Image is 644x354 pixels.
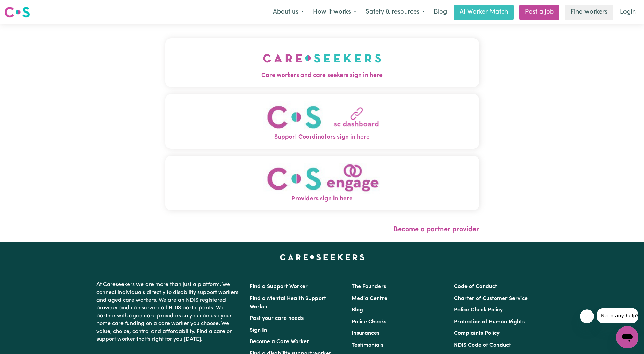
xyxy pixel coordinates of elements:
[454,343,511,348] a: NDIS Code of Conduct
[268,5,308,20] button: About us
[454,296,528,301] a: Charter of Customer Service
[352,307,363,313] a: Blog
[352,284,386,290] a: The Founders
[165,194,479,203] span: Providers sign in here
[352,331,379,336] a: Insurances
[430,5,451,20] a: Blog
[165,94,479,149] button: Support Coordinators sign in here
[454,284,497,290] a: Code of Conduct
[454,307,503,313] a: Police Check Policy
[4,4,30,20] a: Careseekers logo
[616,326,638,348] iframe: Button to launch messaging window
[454,319,525,325] a: Protection of Human Rights
[250,328,267,333] a: Sign In
[352,296,387,301] a: Media Centre
[250,284,308,290] a: Find a Support Worker
[352,343,383,348] a: Testimonials
[4,5,42,10] span: Need any help?
[454,5,514,20] a: AI Worker Match
[308,5,361,20] button: How it works
[519,5,559,20] a: Post a job
[454,331,500,336] a: Complaints Policy
[165,133,479,142] span: Support Coordinators sign in here
[96,278,241,346] p: At Careseekers we are more than just a platform. We connect individuals directly to disability su...
[597,308,638,323] iframe: Message from company
[352,319,386,325] a: Police Checks
[4,6,30,18] img: Careseekers logo
[165,38,479,87] button: Care workers and care seekers sign in here
[250,339,309,345] a: Become a Care Worker
[616,5,640,20] a: Login
[565,5,613,20] a: Find workers
[361,5,430,20] button: Safety & resources
[280,254,364,260] a: Careseekers home page
[250,316,304,321] a: Post your care needs
[393,226,479,233] a: Become a partner provider
[165,71,479,80] span: Care workers and care seekers sign in here
[580,309,594,323] iframe: Close message
[165,156,479,210] button: Providers sign in here
[250,296,326,310] a: Find a Mental Health Support Worker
